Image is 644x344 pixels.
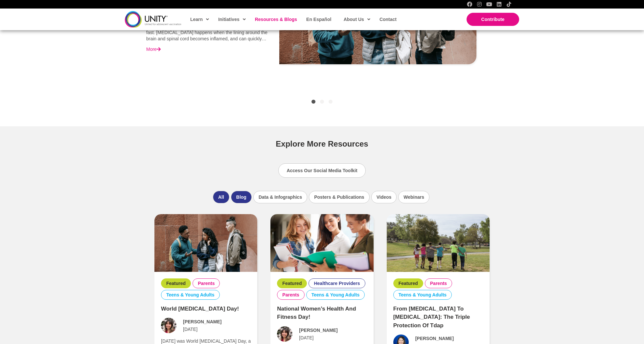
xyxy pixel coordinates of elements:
[299,335,313,341] span: [DATE]
[166,280,186,286] a: Featured
[277,306,356,320] a: National Women’s Health and Fitness Day!
[161,318,176,333] img: Avatar photo
[252,12,300,27] a: Resources & Blogs
[276,139,368,148] span: Explore More Resources
[255,17,297,22] span: Resources & Blogs
[154,240,257,245] a: World Meningitis Day!
[399,292,447,298] a: Teens & Young Adults
[376,12,399,27] a: Contact
[314,280,360,286] a: Healthcare Providers
[306,17,331,22] span: En Español
[299,327,337,333] span: [PERSON_NAME]
[467,13,519,26] a: Contribute
[379,17,397,22] span: Contact
[166,292,215,298] a: Teens & Young Adults
[282,280,302,286] a: Featured
[146,46,161,52] a: More
[303,12,334,27] a: En Español
[231,191,252,203] li: Blog
[190,14,209,24] span: Learn
[487,2,492,7] a: YouTube
[399,280,418,286] a: Featured
[415,335,454,341] span: [PERSON_NAME]
[477,2,482,7] a: Instagram
[183,319,221,325] span: [PERSON_NAME]
[125,11,181,27] img: unity-logo-dark
[340,12,373,27] a: About Us
[393,306,470,329] a: From [MEDICAL_DATA] to [MEDICAL_DATA]: The Triple Protection of Tdap
[277,326,292,342] img: Avatar photo
[430,280,447,286] a: Parents
[253,191,307,203] li: Data & Infographics
[278,163,365,178] a: Access Our Social Media Toolkit
[213,191,229,203] li: All
[282,292,299,298] a: Parents
[218,14,246,24] span: Initiatives
[506,2,512,7] a: TikTok
[387,240,490,245] a: From Tetanus to Whooping Cough: The Triple Protection of Tdap
[270,240,373,245] a: National Women’s Health and Fitness Day!
[198,280,215,286] a: Parents
[481,17,505,22] span: Contribute
[311,292,360,298] a: Teens & Young Adults
[467,2,472,7] a: Facebook
[309,191,369,203] li: Posters & Publications
[344,14,370,24] span: About Us
[161,306,239,312] a: World [MEDICAL_DATA] Day!
[398,191,429,203] li: Webinars
[287,168,357,173] span: Access Our Social Media Toolkit
[371,191,397,203] li: Videos
[183,326,197,332] span: [DATE]
[496,2,502,7] a: LinkedIn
